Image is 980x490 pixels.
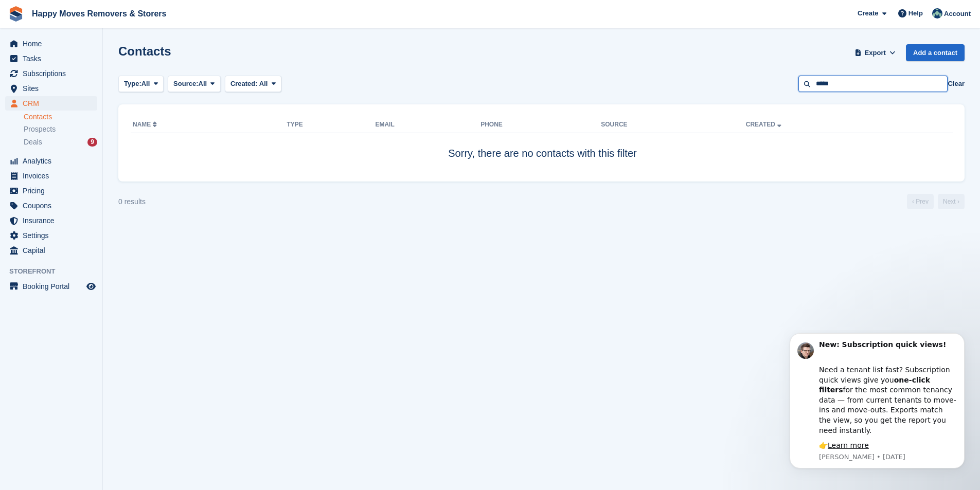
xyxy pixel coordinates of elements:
[23,169,84,183] span: Invoices
[448,148,636,159] span: Sorry, there are no contacts with this filter
[5,66,97,81] a: menu
[23,51,84,66] span: Tasks
[5,51,97,66] a: menu
[858,8,878,19] span: Create
[141,79,150,89] span: All
[23,279,84,294] span: Booking Portal
[907,194,934,209] a: Previous
[24,112,97,122] a: Contacts
[28,5,170,22] a: Happy Moves Removers & Storers
[5,81,97,96] a: menu
[5,228,97,243] a: menu
[852,44,898,61] button: Export
[168,76,221,93] button: Source: All
[230,80,258,87] span: Created:
[944,9,971,19] span: Account
[133,121,159,128] a: Name
[287,117,376,133] th: Type
[865,48,886,58] span: Export
[375,117,480,133] th: Email
[24,137,97,148] a: Deals 9
[24,124,56,134] span: Prospects
[23,184,84,198] span: Pricing
[5,279,97,294] a: menu
[23,96,84,111] span: CRM
[5,96,97,111] a: menu
[5,213,97,228] a: menu
[118,196,146,207] div: 0 results
[23,37,84,51] span: Home
[24,137,42,147] span: Deals
[199,79,207,89] span: All
[23,66,84,81] span: Subscriptions
[85,280,97,293] a: Preview store
[124,79,141,89] span: Type:
[948,79,965,89] button: Clear
[906,44,965,61] a: Add a contact
[259,80,268,87] span: All
[5,198,97,213] a: menu
[23,243,84,258] span: Capital
[5,184,97,198] a: menu
[23,228,84,243] span: Settings
[5,243,97,258] a: menu
[23,81,84,96] span: Sites
[480,117,601,133] th: Phone
[601,117,746,133] th: Source
[23,154,84,168] span: Analytics
[225,76,281,93] button: Created: All
[905,194,967,209] nav: Page
[5,169,97,183] a: menu
[118,44,171,58] h1: Contacts
[23,213,84,228] span: Insurance
[118,76,164,93] button: Type: All
[938,194,965,209] a: Next
[5,154,97,168] a: menu
[9,266,102,277] span: Storefront
[932,8,942,19] img: Admin
[23,198,84,213] span: Coupons
[24,124,97,135] a: Prospects
[87,138,97,147] div: 9
[8,6,24,22] img: stora-icon-8386f47178a22dfd0bd8f6a31ec36ba5ce8667c1dd55bd0f319d3a0aa187defe.svg
[5,37,97,51] a: menu
[746,121,783,128] a: Created
[908,8,923,19] span: Help
[173,79,198,89] span: Source:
